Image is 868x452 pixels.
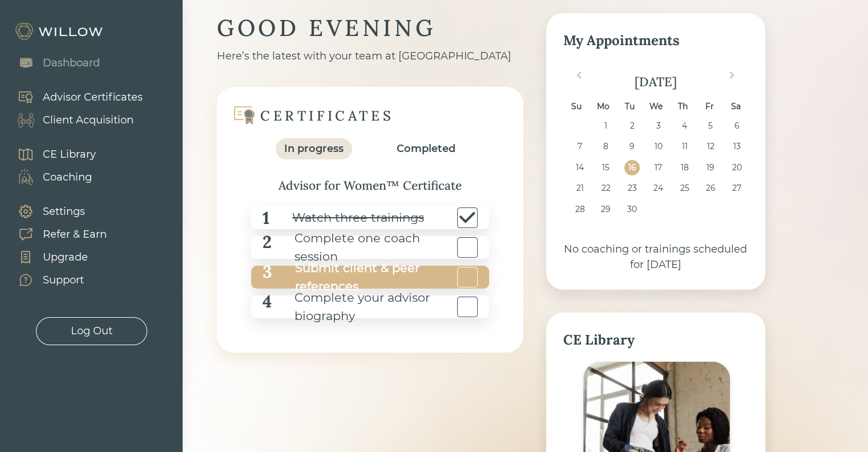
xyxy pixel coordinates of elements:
[563,30,748,51] div: My Appointments
[572,202,587,217] div: Choose Sunday, September 28th, 2025
[624,139,640,154] div: Choose Tuesday, September 9th, 2025
[43,250,88,265] div: Upgrade
[284,141,344,157] div: In progress
[598,118,613,134] div: Choose Monday, September 1st, 2025
[703,181,718,196] div: Choose Friday, September 26th, 2025
[595,99,611,114] div: Mo
[651,118,666,134] div: Choose Wednesday, September 3rd, 2025
[729,139,745,154] div: Choose Saturday, September 13th, 2025
[598,181,613,196] div: Choose Monday, September 22nd, 2025
[729,118,745,134] div: Choose Saturday, September 6th, 2025
[622,99,637,114] div: Tu
[677,118,692,134] div: Choose Thursday, September 4th, 2025
[240,177,500,195] div: Advisor for Women™ Certificate
[598,202,613,217] div: Choose Monday, September 29th, 2025
[563,330,748,350] div: CE Library
[563,242,748,273] div: No coaching or trainings scheduled for [DATE]
[43,90,143,105] div: Advisor Certificates
[677,160,692,175] div: Choose Thursday, September 18th, 2025
[263,229,272,266] div: 2
[397,141,455,157] div: Completed
[272,259,454,295] div: Submit client & peer references
[648,99,664,114] div: We
[598,139,613,154] div: Choose Monday, September 8th, 2025
[624,202,640,217] div: Choose Tuesday, September 30th, 2025
[6,246,107,269] a: Upgrade
[43,273,84,288] div: Support
[568,69,587,87] button: Previous Month
[701,99,717,114] div: Fr
[651,160,666,175] div: Choose Wednesday, September 17th, 2025
[43,170,92,185] div: Coaching
[572,160,587,175] div: Choose Sunday, September 14th, 2025
[6,51,100,74] a: Dashboard
[651,139,666,154] div: Choose Wednesday, September 10th, 2025
[43,55,100,71] div: Dashboard
[651,181,666,196] div: Choose Wednesday, September 24th, 2025
[272,289,454,325] div: Complete your advisor biography
[572,139,587,154] div: Choose Sunday, September 7th, 2025
[263,259,272,295] div: 3
[624,181,640,196] div: Choose Tuesday, September 23rd, 2025
[728,99,744,114] div: Sa
[729,160,745,175] div: Choose Saturday, September 20th, 2025
[567,118,745,223] div: month 2025-09
[6,109,143,131] a: Client Acquisition
[71,323,112,339] div: Log Out
[677,139,692,154] div: Choose Thursday, September 11th, 2025
[269,205,424,231] div: Watch three trainings
[263,205,269,231] div: 1
[260,107,394,125] div: CERTIFICATES
[6,223,107,246] a: Refer & Earn
[624,118,640,134] div: Choose Tuesday, September 2nd, 2025
[43,227,107,242] div: Refer & Earn
[675,99,691,114] div: Th
[43,204,85,219] div: Settings
[272,229,454,266] div: Complete one coach session
[703,118,718,134] div: Choose Friday, September 5th, 2025
[703,139,718,154] div: Choose Friday, September 12th, 2025
[624,160,640,175] div: Choose Tuesday, September 16th, 2025
[572,181,587,196] div: Choose Sunday, September 21st, 2025
[6,166,96,189] a: Coaching
[14,22,106,41] img: Willow
[43,113,134,128] div: Client Acquisition
[6,86,143,109] a: Advisor Certificates
[43,147,96,162] div: CE Library
[6,143,96,166] a: CE Library
[729,181,745,196] div: Choose Saturday, September 27th, 2025
[217,49,523,64] div: Here’s the latest with your team at [GEOGRAPHIC_DATA]
[263,289,272,325] div: 4
[703,160,718,175] div: Choose Friday, September 19th, 2025
[598,160,613,175] div: Choose Monday, September 15th, 2025
[568,99,584,114] div: Su
[563,73,748,91] div: [DATE]
[217,13,523,43] div: GOOD EVENING
[6,200,107,223] a: Settings
[677,181,692,196] div: Choose Thursday, September 25th, 2025
[724,69,742,87] button: Next Month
